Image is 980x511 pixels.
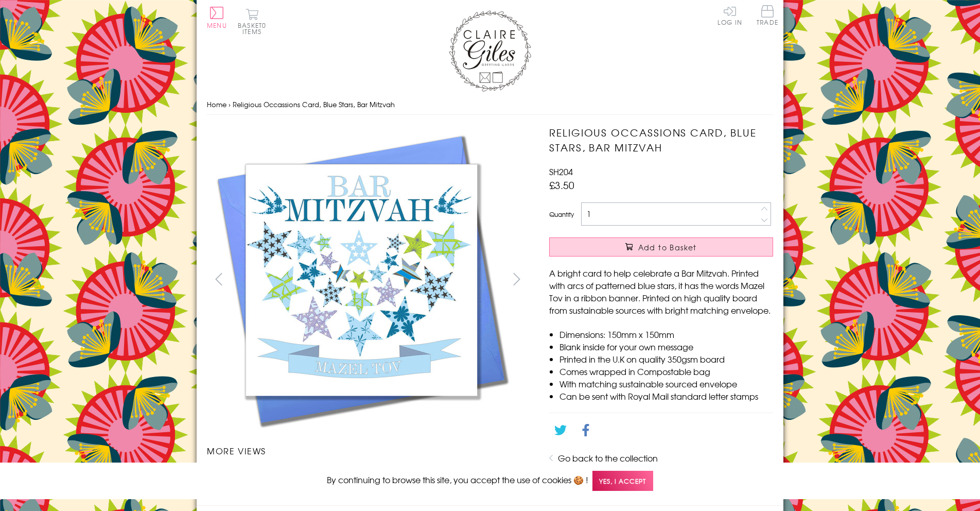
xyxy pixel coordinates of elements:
[559,353,773,365] li: Printed in the U.K on quality 350gsm board
[638,242,697,252] span: Add to Basket
[207,125,516,434] img: Religious Occassions Card, Blue Stars, Bar Mitzvah
[549,210,574,219] label: Quantity
[233,99,395,109] span: Religious Occassions Card, Blue Stars, Bar Mitzvah
[505,267,529,291] button: next
[559,328,773,340] li: Dimensions: 150mm x 150mm
[592,471,653,491] span: Yes, I accept
[559,340,773,353] li: Blank inside for your own message
[549,267,773,316] p: A bright card to help celebrate a Bar Mitzvah. Printed with arcs of patterned blue stars, it has ...
[207,94,773,115] nav: breadcrumbs
[207,445,529,457] h3: More views
[549,178,574,192] span: £3.50
[757,5,778,27] a: Trade
[238,8,266,35] button: Basket0 items
[559,390,773,402] li: Can be sent with Royal Mail standard letter stamps
[242,21,266,36] span: 0 items
[549,125,773,155] h1: Religious Occassions Card, Blue Stars, Bar Mitzvah
[549,237,773,257] button: Add to Basket
[549,165,573,178] span: SH204
[559,365,773,378] li: Comes wrapped in Compostable bag
[717,5,742,25] a: Log In
[229,99,231,109] span: ›
[207,21,227,30] span: Menu
[558,452,658,464] a: Go back to the collection
[559,378,773,390] li: With matching sustainable sourced envelope
[757,5,778,25] span: Trade
[207,7,227,28] button: Menu
[207,267,230,291] button: prev
[449,10,531,92] img: Claire Giles Greetings Cards
[207,99,226,109] a: Home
